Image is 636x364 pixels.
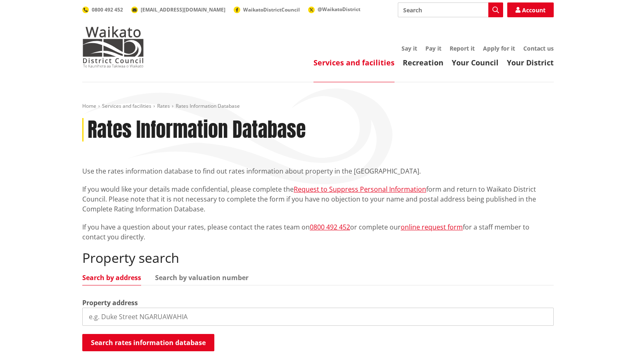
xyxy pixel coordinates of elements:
a: @WaikatoDistrict [308,6,360,13]
p: If you have a question about your rates, please contact the rates team on or complete our for a s... [82,222,554,242]
a: WaikatoDistrictCouncil [234,6,300,13]
a: Services and facilities [102,102,151,109]
a: Pay it [425,44,441,52]
a: Your District [507,58,554,67]
input: Search input [398,2,503,17]
h1: Rates Information Database [88,118,306,142]
a: Rates [157,102,170,109]
a: Apply for it [483,44,515,52]
a: Request to Suppress Personal Information [294,185,426,194]
a: Search by valuation number [155,274,248,281]
a: Recreation [403,58,443,67]
span: Rates Information Database [176,102,240,109]
a: Services and facilities [313,58,395,67]
a: [EMAIL_ADDRESS][DOMAIN_NAME] [131,6,225,13]
input: e.g. Duke Street NGARUAWAHIA [82,308,554,326]
span: @WaikatoDistrict [318,6,360,13]
h2: Property search [82,250,554,266]
button: Search rates information database [82,334,214,351]
img: Waikato District Council - Te Kaunihera aa Takiwaa o Waikato [82,26,144,67]
a: Contact us [523,44,554,52]
a: Your Council [452,58,499,67]
a: online request form [401,223,463,232]
a: 0800 492 452 [310,223,350,232]
span: 0800 492 452 [92,6,123,13]
p: Use the rates information database to find out rates information about property in the [GEOGRAPHI... [82,166,554,176]
label: Property address [82,298,138,308]
nav: breadcrumb [82,103,554,110]
span: [EMAIL_ADDRESS][DOMAIN_NAME] [141,6,225,13]
a: 0800 492 452 [82,6,123,13]
p: If you would like your details made confidential, please complete the form and return to Waikato ... [82,184,554,214]
a: Say it [402,44,417,52]
a: Search by address [82,274,141,281]
a: Report it [450,44,475,52]
a: Home [82,102,96,109]
a: Account [507,2,554,17]
span: WaikatoDistrictCouncil [243,6,300,13]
